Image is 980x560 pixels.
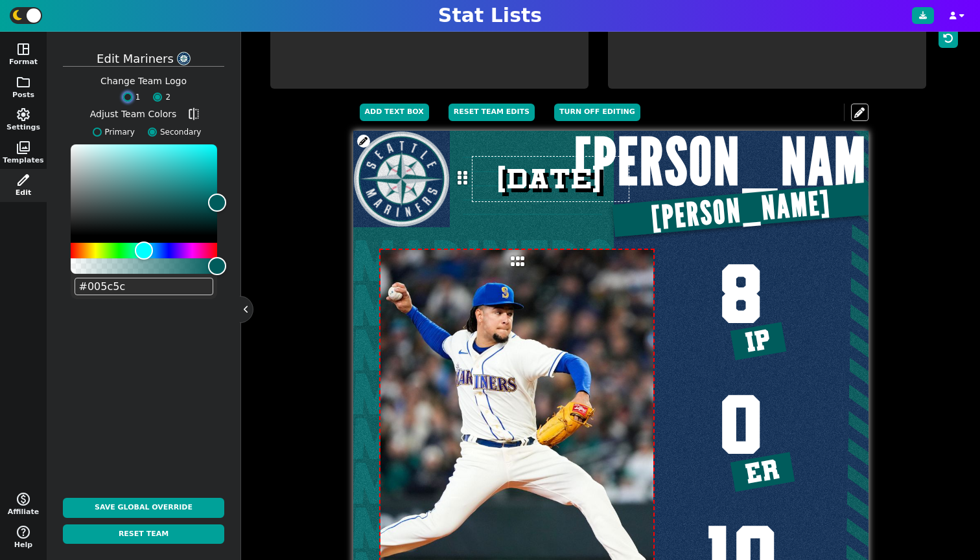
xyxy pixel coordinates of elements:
[117,91,141,103] label: 1
[63,52,224,67] h5: Edit mariners
[16,74,31,90] span: folder
[16,140,31,155] span: photo_library
[574,131,908,195] span: [PERSON_NAME]
[16,524,31,540] span: help
[93,128,102,137] input: Primary
[63,498,224,518] button: Save Global Override
[100,76,187,87] h5: Change Team Logo
[63,524,224,544] button: Reset Team
[71,258,217,274] div: Alpha
[141,126,202,138] label: Secondary
[71,243,217,258] div: Hue
[16,491,31,507] span: monetization_on
[449,104,535,121] button: Reset Team Edits
[146,91,170,103] label: 2
[743,455,782,489] span: ER
[472,156,629,202] input: Add text
[554,104,640,121] button: Turn off editing
[86,126,135,138] label: Primary
[71,144,217,235] div: Color
[719,383,763,467] span: 0
[153,93,162,102] input: 2
[123,93,132,102] input: 1
[719,252,763,337] span: 8
[16,41,31,57] span: space_dashboard
[83,109,184,120] h5: Adjust Team Colors
[148,128,157,137] input: Secondary
[16,107,31,122] span: settings
[650,187,832,235] span: [PERSON_NAME]
[187,107,200,120] span: flip
[360,104,429,121] button: Add Text Box
[16,172,31,188] span: edit
[183,107,204,121] button: flip
[438,4,542,27] h1: Stat Lists
[743,325,773,357] span: IP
